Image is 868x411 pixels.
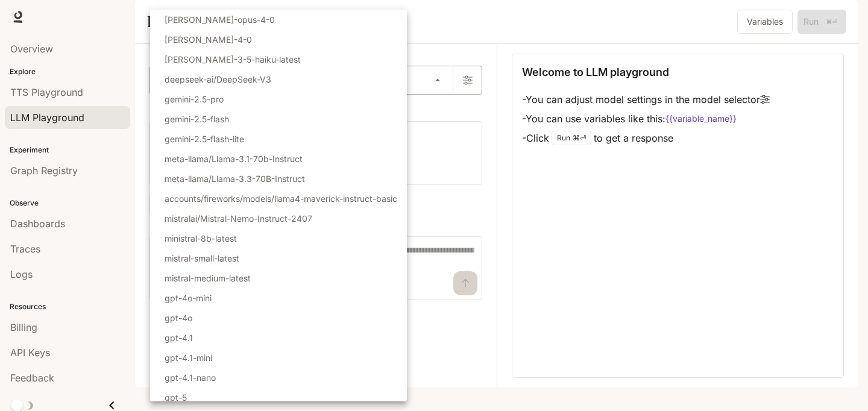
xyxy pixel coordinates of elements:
p: gemini-2.5-flash-lite [165,133,244,145]
p: [PERSON_NAME]-3-5-haiku-latest [165,53,301,66]
p: gpt-4o [165,312,192,324]
p: mistral-medium-latest [165,272,251,284]
p: accounts/fireworks/models/llama4-maverick-instruct-basic [165,192,397,205]
p: deepseek-ai/DeepSeek-V3 [165,73,271,86]
p: ministral-8b-latest [165,232,237,245]
p: mistralai/Mistral-Nemo-Instruct-2407 [165,212,312,225]
p: meta-llama/Llama-3.1-70b-Instruct [165,152,303,165]
p: gemini-2.5-flash [165,113,229,125]
p: gpt-4.1-nano [165,371,216,384]
p: gpt-4o-mini [165,292,212,304]
p: gpt-5 [165,391,187,404]
p: gpt-4.1-mini [165,351,212,364]
p: mistral-small-latest [165,252,239,265]
p: [PERSON_NAME]-4-0 [165,33,252,46]
p: gemini-2.5-pro [165,93,224,105]
p: gpt-4.1 [165,331,193,344]
p: [PERSON_NAME]-opus-4-0 [165,13,275,26]
p: meta-llama/Llama-3.3-70B-Instruct [165,172,305,185]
